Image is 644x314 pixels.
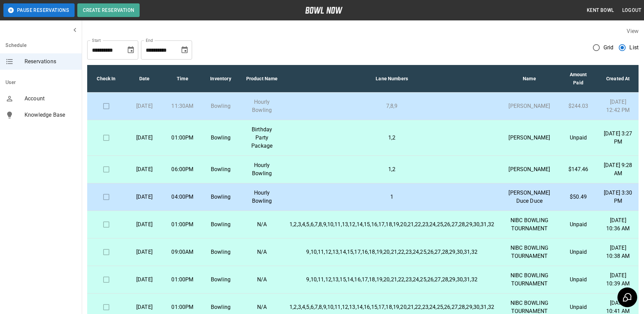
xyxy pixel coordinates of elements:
p: Bowling [207,303,234,311]
p: 06:00PM [169,165,196,173]
p: Bowling [207,134,234,142]
p: 01:00PM [169,220,196,229]
p: [DATE] [131,248,158,256]
p: [DATE] [131,193,158,201]
p: [DATE] 10:36 AM [603,216,633,233]
img: logo [305,7,343,14]
span: Reservations [25,57,76,66]
th: Time [163,65,202,93]
p: [DATE] [131,220,158,229]
p: Unpaid [565,220,592,229]
p: [DATE] [131,276,158,284]
p: Bowling [207,102,234,110]
p: [DATE] 10:38 AM [603,244,633,260]
th: Product Name [240,65,284,93]
p: Hourly Bowling [245,189,279,205]
p: Bowling [207,276,234,284]
p: $50.49 [565,193,592,201]
th: Created At [597,65,639,93]
p: 1,2 [289,165,494,173]
p: [DATE] [131,102,158,110]
p: Hourly Bowling [245,161,279,178]
p: [PERSON_NAME] [505,102,554,110]
button: Pause Reservations [3,3,75,17]
p: 9,10,11,12,13,15,14,16,17,18,19,20,21,22,23,24,25,26,27,28,29,30,31,32 [289,276,494,284]
span: Knowledge Base [25,111,76,119]
p: $147.46 [565,165,592,173]
button: Logout [619,4,644,17]
p: [DATE] 3:30 PM [603,189,633,205]
p: Hourly Bowling [245,98,279,114]
p: Bowling [207,193,234,201]
p: 09:00AM [169,248,196,256]
p: [DATE] [131,165,158,173]
p: N/A [245,220,279,229]
p: [DATE] [131,303,158,311]
p: Unpaid [565,248,592,256]
p: [DATE] 9:28 AM [603,161,633,178]
p: [PERSON_NAME] [505,134,554,142]
p: 1,2,3,4,5,6,7,8,9,10,11,13,12,14,15,16,17,18,19,20,21,22,23,24,25,26,27,28,29,30,31,32 [289,220,494,229]
p: [PERSON_NAME] [505,165,554,173]
p: NIBC BOWLING TOURNAMENT [505,271,554,288]
p: N/A [245,248,279,256]
p: $244.03 [565,102,592,110]
p: [DATE] [131,134,158,142]
th: Lane Numbers [284,65,500,93]
p: [DATE] 10:39 AM [603,271,633,288]
p: [DATE] 12:42 PM [603,98,633,114]
p: Birthday Party Package [245,126,279,150]
p: Bowling [207,165,234,173]
button: Choose date, selected date is Nov 3, 2025 [178,43,191,57]
p: N/A [245,276,279,284]
p: 04:00PM [169,193,196,201]
p: Bowling [207,248,234,256]
button: Create Reservation [77,3,140,17]
p: Bowling [207,220,234,229]
p: NIBC BOWLING TOURNAMENT [505,244,554,260]
p: N/A [245,303,279,311]
p: NIBC BOWLING TOURNAMENT [505,216,554,233]
p: 11:30AM [169,102,196,110]
p: Unpaid [565,276,592,284]
button: Choose date, selected date is Oct 3, 2025 [124,43,138,57]
button: Kent Bowl [584,4,617,17]
th: Amount Paid [559,65,598,93]
p: 7,8,9 [289,102,494,110]
p: Unpaid [565,134,592,142]
th: Check In [87,65,125,93]
span: Grid [603,44,614,52]
p: Unpaid [565,303,592,311]
p: [PERSON_NAME] Duce Duce [505,189,554,205]
label: View [627,28,639,34]
p: 1,2,3,4,5,6,7,8,9,10,11,12,13,14,16,15,17,18,19,20,21,22,23,24,25,26,27,28,29,30,31,32 [289,303,494,311]
p: 1 [289,193,494,201]
th: Date [125,65,163,93]
p: [DATE] 3:27 PM [603,130,633,146]
span: List [629,44,639,52]
p: 01:00PM [169,276,196,284]
th: Name [500,65,559,93]
p: 01:00PM [169,303,196,311]
p: 01:00PM [169,134,196,142]
th: Inventory [202,65,240,93]
span: Account [25,95,76,103]
p: 9,10,11,12,13,14,15,17,16,18,19,20,21,22,23,24,25,26,27,28,29,30,31,32 [289,248,494,256]
p: 1,2 [289,134,494,142]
